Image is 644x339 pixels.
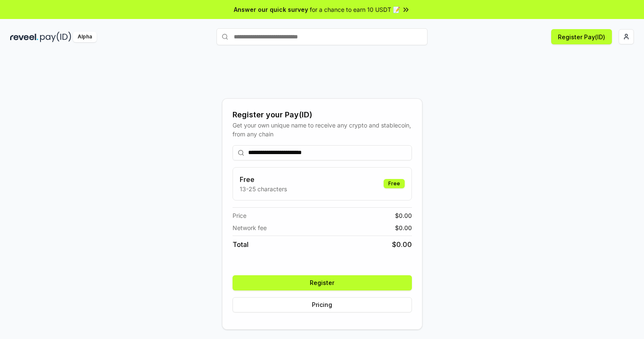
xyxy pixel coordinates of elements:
[233,223,267,232] span: Network fee
[10,32,38,42] img: reveel_dark
[233,275,412,290] button: Register
[392,239,412,250] span: $ 0.00
[234,5,308,14] span: Answer our quick survey
[40,32,71,42] img: pay_id
[384,179,405,188] div: Free
[240,174,287,184] h3: Free
[395,223,412,232] span: $ 0.00
[233,211,246,220] span: Price
[551,29,612,44] button: Register Pay(ID)
[395,211,412,220] span: $ 0.00
[233,239,249,250] span: Total
[233,109,412,121] div: Register your Pay(ID)
[233,297,412,312] button: Pricing
[240,184,287,193] p: 13-25 characters
[73,32,97,42] div: Alpha
[233,121,412,138] div: Get your own unique name to receive any crypto and stablecoin, from any chain
[310,5,400,14] span: for a chance to earn 10 USDT 📝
